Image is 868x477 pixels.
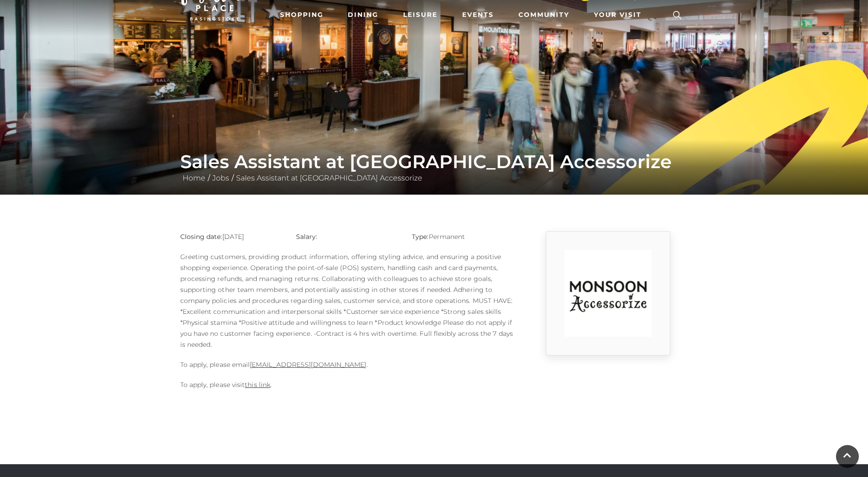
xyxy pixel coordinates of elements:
a: Jobs [210,174,232,182]
p: To apply, please email . [180,359,514,370]
strong: Type: [412,233,428,241]
a: Home [180,174,208,182]
a: [EMAIL_ADDRESS][DOMAIN_NAME] [250,360,366,369]
a: Shopping [276,6,327,23]
span: Your Visit [594,10,642,20]
p: To apply, please visit . [180,379,514,390]
a: Dining [344,6,382,23]
strong: Closing date: [180,233,222,241]
a: Your Visit [590,6,650,23]
p: Permanent [412,231,514,242]
a: Community [515,6,573,23]
p: [DATE] [180,231,282,242]
a: Events [458,6,497,23]
div: / / [173,151,695,184]
a: Sales Assistant at [GEOGRAPHIC_DATA] Accessorize [234,174,425,182]
strong: Salary: [296,233,318,241]
img: rtuC_1630740947_no1Y.jpg [565,250,652,337]
a: Leisure [399,6,441,23]
a: this link [245,381,270,389]
h1: Sales Assistant at [GEOGRAPHIC_DATA] Accessorize [180,151,688,173]
p: Greeting customers, providing product information, offering styling advice, and ensuring a positi... [180,251,514,350]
